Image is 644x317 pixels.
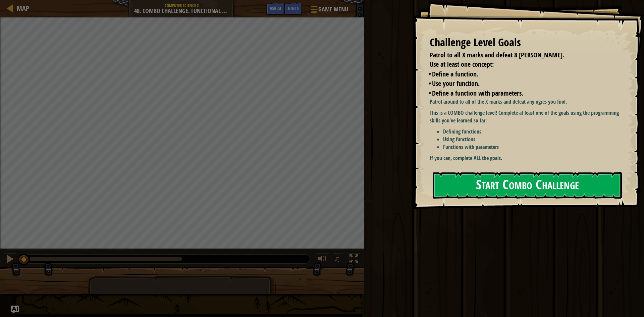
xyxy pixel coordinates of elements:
span: Map [17,4,29,13]
button: Ask AI [266,3,284,15]
p: If you can, complete ALL the goals. [430,154,626,162]
span: Use your function. [432,79,480,88]
button: Toggle fullscreen [347,253,361,267]
button: Adjust volume [316,253,329,267]
span: Hints [288,5,299,11]
button: Ctrl + P: Pause [3,253,17,267]
li: Define a function with parameters. [428,89,619,98]
button: Start Combo Challenge [433,172,622,199]
li: Use your function. [428,79,619,89]
li: Define a function. [428,69,619,79]
i: • [428,89,430,98]
li: Using functions [443,136,626,143]
li: Use at least one concept: [421,60,619,69]
span: ♫ [334,254,340,264]
li: Patrol to all X marks and defeat 8 ogres. [421,50,619,60]
span: Ask AI [270,5,281,11]
span: Use at least one concept: [430,60,494,69]
div: Challenge Level Goals [430,35,621,50]
span: Define a function. [432,69,478,78]
p: This is a COMBO challenge level! Complete at least one of the goals using the programming skills ... [430,109,626,124]
span: Define a function with parameters. [432,89,523,98]
li: Functions with parameters [443,143,626,151]
button: Game Menu [306,3,352,18]
p: Patrol around to all of the X marks and defeat any ogres you find. [430,98,626,106]
a: Map [13,4,29,13]
li: Defining functions [443,128,626,136]
span: Game Menu [318,5,348,14]
i: • [428,79,430,88]
button: Ask AI [11,306,19,314]
i: • [428,69,430,78]
button: ♫ [332,253,344,267]
span: Patrol to all X marks and defeat 8 [PERSON_NAME]. [430,50,564,59]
